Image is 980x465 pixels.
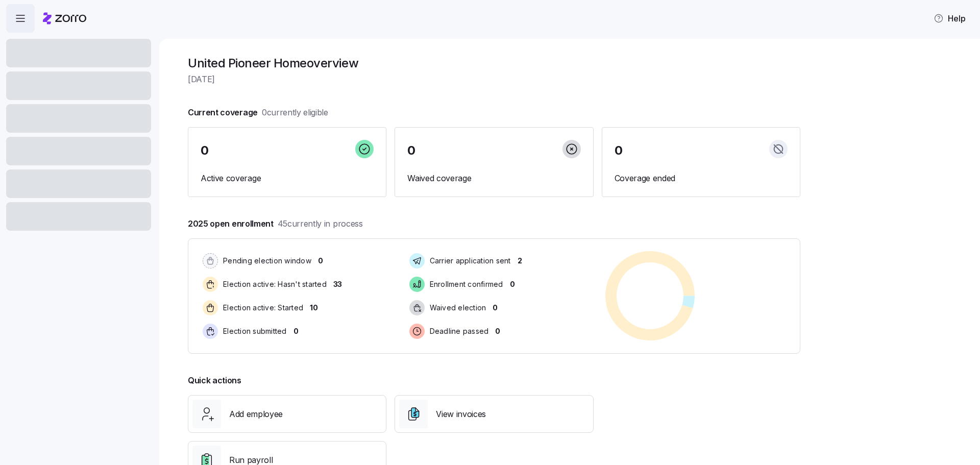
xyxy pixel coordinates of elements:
[201,144,209,157] span: 0
[201,172,374,185] span: Active coverage
[427,279,503,289] span: Enrollment confirmed
[427,303,486,313] span: Waived election
[188,374,241,387] span: Quick actions
[495,326,500,336] span: 0
[407,172,580,185] span: Waived coverage
[310,303,317,313] span: 10
[934,12,966,25] span: Help
[220,279,327,289] span: Election active: Hasn't started
[278,217,363,230] span: 45 currently in process
[188,55,800,71] h1: United Pioneer Home overview
[188,217,363,230] span: 2025 open enrollment
[220,326,287,336] span: Election submitted
[188,73,800,86] span: [DATE]
[427,326,489,336] span: Deadline passed
[510,279,515,289] span: 0
[925,8,974,29] button: Help
[333,279,342,289] span: 33
[229,408,283,421] span: Add employee
[318,256,323,266] span: 0
[262,106,328,119] span: 0 currently eligible
[188,106,328,119] span: Current coverage
[220,303,303,313] span: Election active: Started
[293,326,299,336] span: 0
[615,172,788,185] span: Coverage ended
[220,256,311,266] span: Pending election window
[493,303,498,313] span: 0
[407,144,415,157] span: 0
[427,256,511,266] span: Carrier application sent
[518,256,522,266] span: 2
[436,408,486,421] span: View invoices
[615,144,623,157] span: 0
